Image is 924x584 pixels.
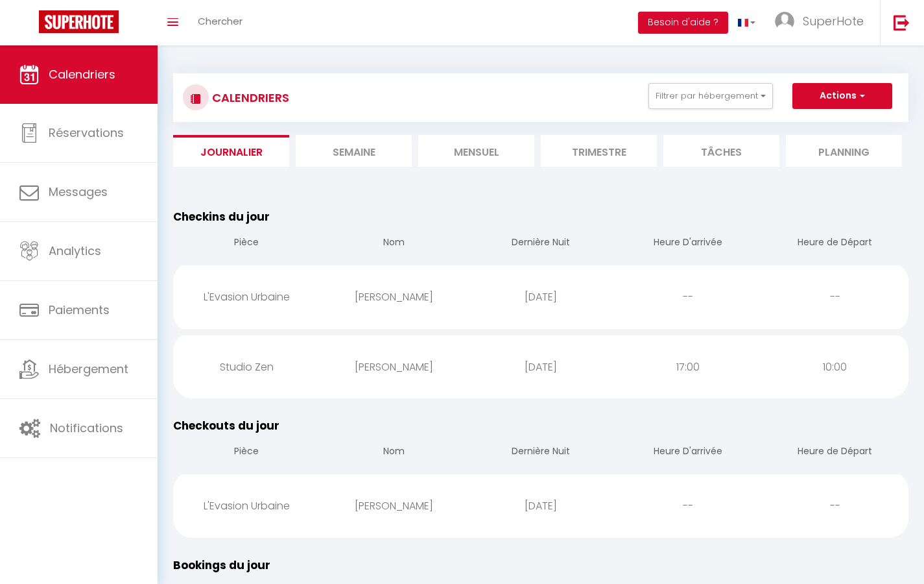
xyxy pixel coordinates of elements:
[10,5,49,44] button: Ouvrir le widget de chat LiveChat
[761,485,908,527] div: --
[173,276,320,318] div: L'Evasion Urbaine
[173,225,320,262] th: Pièce
[786,135,902,167] li: Planning
[49,243,101,259] span: Analytics
[320,276,468,318] div: [PERSON_NAME]
[614,276,761,318] div: --
[209,83,289,112] h3: CALENDRIERS
[775,12,794,31] img: ...
[761,225,908,262] th: Heure de Départ
[418,135,534,167] li: Mensuel
[468,276,615,318] div: [DATE]
[614,225,761,262] th: Heure D'arrivée
[50,420,123,436] span: Notifications
[198,14,243,28] span: Chercher
[173,485,320,527] div: L'Evasion Urbaine
[803,13,864,29] span: SuperHote
[761,434,908,471] th: Heure de Départ
[663,135,779,167] li: Tâches
[894,14,910,30] img: logout
[320,434,468,471] th: Nom
[173,434,320,471] th: Pièce
[49,125,124,141] span: Réservations
[761,346,908,388] div: 10:00
[648,83,773,109] button: Filtrer par hébergement
[792,83,892,109] button: Actions
[173,135,289,167] li: Journalier
[173,557,270,573] span: Bookings du jour
[296,135,412,167] li: Semaine
[49,361,128,377] span: Hébergement
[761,276,908,318] div: --
[468,485,615,527] div: [DATE]
[614,434,761,471] th: Heure D'arrivée
[638,12,728,34] button: Besoin d'aide ?
[173,209,270,225] span: Checkins du jour
[320,225,468,262] th: Nom
[468,434,615,471] th: Dernière Nuit
[49,184,108,200] span: Messages
[173,418,279,433] span: Checkouts du jour
[468,225,615,262] th: Dernière Nuit
[49,66,115,82] span: Calendriers
[468,346,615,388] div: [DATE]
[614,346,761,388] div: 17:00
[320,346,468,388] div: [PERSON_NAME]
[320,485,468,527] div: [PERSON_NAME]
[541,135,657,167] li: Trimestre
[173,346,320,388] div: Studio Zen
[614,485,761,527] div: --
[39,10,119,33] img: Super Booking
[49,302,110,318] span: Paiements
